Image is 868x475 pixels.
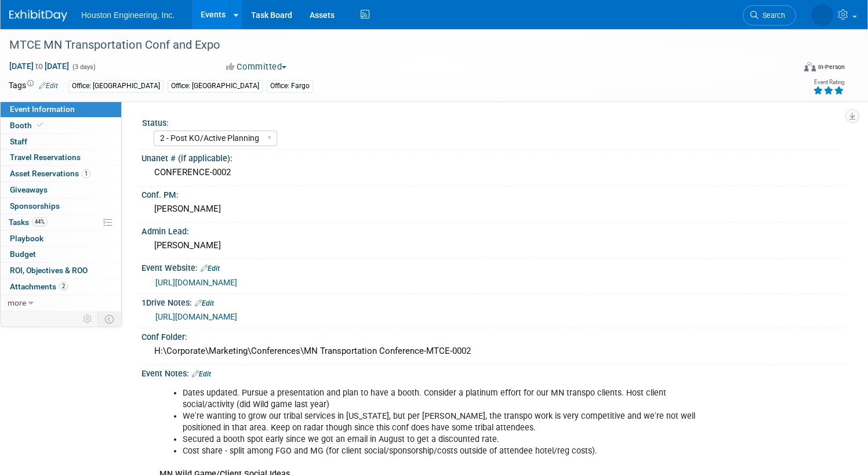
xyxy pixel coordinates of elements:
[10,104,75,114] span: Event Information
[155,312,237,321] a: [URL][DOMAIN_NAME]
[141,365,845,380] div: Event Notes:
[10,201,60,211] span: Sponsorships
[10,137,27,146] span: Staff
[10,153,81,162] span: Travel Reservations
[183,445,703,457] li: Cost share - split among FGO and MG (for client social/sponsorship/costs outside of attendee hote...
[9,61,70,71] span: [DATE] [DATE]
[141,223,845,237] div: Admin Lead:
[141,259,845,274] div: Event Website:
[1,198,121,214] a: Sponsorships
[168,80,263,92] div: Office: [GEOGRAPHIC_DATA]
[758,11,785,20] span: Search
[142,114,840,129] div: Status:
[1,295,121,311] a: more
[10,234,43,243] span: Playbook
[141,328,845,343] div: Conf Folder:
[1,150,121,165] a: Travel Reservations
[10,282,68,291] span: Attachments
[98,311,122,327] td: Toggle Event Tabs
[150,342,836,360] div: H:\Corporate\Marketing\Conferences\MN Transportation Conference-MTCE-0002
[68,80,164,92] div: Office: [GEOGRAPHIC_DATA]
[720,60,845,78] div: Event Format
[141,294,845,309] div: 1Drive Notes:
[1,246,121,262] a: Budget
[59,282,68,291] span: 2
[10,169,90,178] span: Asset Reservations
[183,434,703,445] li: Secured a booth spot early since we got an email in August to get a discounted rate.
[743,5,796,26] a: Search
[818,63,845,71] div: In-Person
[804,62,816,71] img: Format-Inperson.png
[1,182,121,198] a: Giveaways
[141,186,845,201] div: Conf. PM:
[10,266,88,275] span: ROI, Objectives & ROO
[10,121,45,130] span: Booth
[5,35,773,56] div: MTCE MN Transportation Conf and Expo
[10,185,48,194] span: Giveaways
[201,264,220,273] a: Edit
[8,298,26,307] span: more
[811,4,833,26] img: Courtney Grandbois
[37,122,43,128] i: Booth reservation complete
[1,215,121,230] a: Tasks44%
[1,134,121,150] a: Staff
[81,10,175,20] span: Houston Engineering, Inc.
[82,169,90,178] span: 1
[1,263,121,278] a: ROI, Objectives & ROO
[155,278,237,287] a: [URL][DOMAIN_NAME]
[195,299,214,307] a: Edit
[1,166,121,182] a: Asset Reservations1
[9,10,67,21] img: ExhibitDay
[78,311,98,327] td: Personalize Event Tab Strip
[267,80,313,92] div: Office: Fargo
[222,61,291,73] button: Committed
[150,164,836,182] div: CONFERENCE-0002
[1,279,121,295] a: Attachments2
[71,63,96,71] span: (3 days)
[10,249,36,259] span: Budget
[1,231,121,246] a: Playbook
[192,370,211,378] a: Edit
[39,82,58,90] a: Edit
[1,118,121,133] a: Booth
[183,387,703,411] li: Dates updated. Pursue a presentation and plan to have a booth. Consider a platinum effort for our...
[32,217,48,226] span: 44%
[1,101,121,117] a: Event Information
[150,237,836,255] div: [PERSON_NAME]
[813,79,844,85] div: Event Rating
[34,61,45,71] span: to
[9,79,58,93] td: Tags
[150,200,836,218] div: [PERSON_NAME]
[9,217,48,227] span: Tasks
[183,411,703,434] li: We're wanting to grow our tribal services in [US_STATE], but per [PERSON_NAME], the transpo work ...
[141,150,845,164] div: Unanet # (if applicable):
